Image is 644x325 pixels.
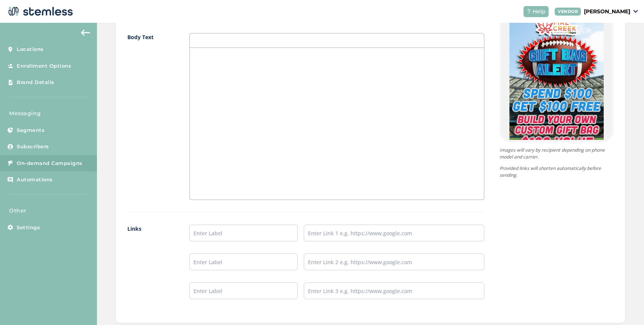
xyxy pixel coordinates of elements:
[6,4,73,19] img: logo-dark-0685b13c.svg
[189,254,298,270] input: Enter Label
[584,8,630,16] p: [PERSON_NAME]
[17,127,44,134] span: Segments
[189,225,298,241] input: Enter Label
[17,176,53,184] span: Automations
[17,143,49,151] span: Subscribers
[189,282,298,299] input: Enter Label
[533,8,546,16] span: Help
[304,282,484,299] input: Enter Link 3 e.g. https://www.google.com
[127,225,174,311] label: Links
[500,147,614,160] p: Images will vary by recipient depending on phone model and carrier.
[509,15,604,183] img: Z
[17,160,82,167] span: On-demand Campaigns
[304,254,484,270] input: Enter Link 2 e.g. https://www.google.com
[127,33,174,200] label: Body Text
[633,10,638,13] img: icon_down-arrow-small-66adaf34.svg
[17,46,44,53] span: Locations
[17,62,71,70] span: Enrollment Options
[304,225,484,241] input: Enter Link 1 e.g. https://www.google.com
[81,30,90,36] img: icon-arrow-back-accent-c549486e.svg
[17,79,54,86] span: Brand Details
[500,165,614,179] p: Provided links will shorten automatically before sending.
[555,8,581,16] div: VENDOR
[527,9,531,14] img: icon-help-white-03924b79.svg
[17,224,40,231] span: Settings
[606,289,644,325] iframe: Chat Widget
